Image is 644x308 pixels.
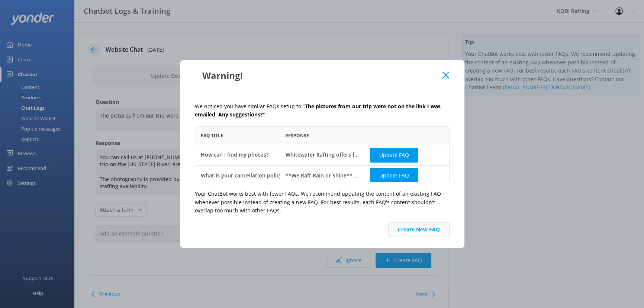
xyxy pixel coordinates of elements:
button: Update FAQ [370,168,418,183]
b: The pictures from our trip were not on the link I was emailed. Any suggestions? [195,103,441,118]
div: **We Raft Rain or Shine** Trips will not be cancelled due to weather. **Trip total is collected a... [285,171,359,180]
span: Response [285,132,309,139]
div: grid [195,145,450,182]
p: Your ChatBot works best with fewer FAQs. We recommend updating the content of an existing FAQ whe... [195,190,450,215]
div: row [195,145,450,165]
button: Close [442,71,449,79]
div: What is your cancellation policy? [201,171,284,180]
button: Create New FAQ [388,222,450,237]
div: Warning! [195,69,442,81]
div: Whitewater Rafting offers family fun and plenty of great photo ops. But, it’s often not safe or e... [285,151,359,159]
p: We noticed you have similar FAQs setup to " " [195,102,450,119]
div: row [195,165,450,186]
div: How can I find my photos? [201,151,268,159]
button: Update FAQ [370,148,418,163]
span: FAQ Title [201,132,223,139]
